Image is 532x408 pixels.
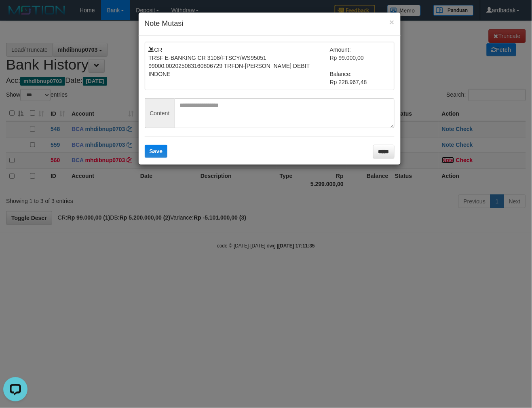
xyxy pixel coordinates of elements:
[145,145,168,158] button: Save
[150,148,163,154] span: Save
[330,46,391,86] td: Amount: Rp 99.000,00 Balance: Rp 228.967,48
[149,46,330,86] td: CR TRSF E-BANKING CR 3108/FTSCY/WS95051 99000.002025083160806729 TRFDN-[PERSON_NAME] DEBIT INDONE
[3,3,27,27] button: Open LiveChat chat widget
[145,19,395,29] h4: Note Mutasi
[389,18,394,26] button: ×
[145,98,175,128] span: Content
